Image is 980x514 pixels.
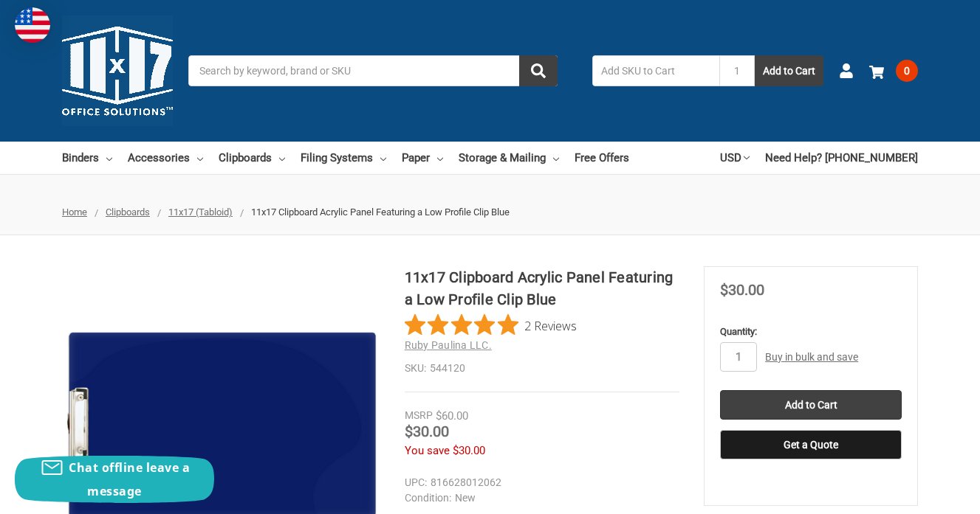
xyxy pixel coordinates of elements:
img: duty and tax information for United States [15,7,50,43]
a: Clipboards [219,142,285,174]
span: $60.00 [436,409,468,423]
button: Add to Cart [755,55,823,86]
a: 0 [869,52,918,90]
span: Chat offline leave a message [69,459,190,499]
dd: 544120 [405,361,680,376]
label: Quantity: [720,324,902,339]
a: Need Help? [PHONE_NUMBER] [765,142,918,174]
a: Filing Systems [301,142,386,174]
a: Free Offers [575,142,629,174]
dd: 816628012062 [405,475,674,490]
button: Get a Quote [720,430,902,459]
dt: UPC: [405,475,427,490]
a: 11x17 (Tabloid) [168,206,233,218]
div: MSRP [405,408,433,423]
span: 0 [896,60,918,82]
a: Paper [402,142,443,174]
a: Clipboards [106,206,150,218]
button: Chat offline leave a message [15,456,214,503]
span: 11x17 Clipboard Acrylic Panel Featuring a Low Profile Clip Blue [251,206,510,218]
h1: 11x17 Clipboard Acrylic Panel Featuring a Low Profile Clip Blue [405,266,680,310]
a: Buy in bulk and save [765,351,858,363]
span: $30.00 [453,444,485,457]
button: Rated 5 out of 5 stars from 2 reviews. Jump to reviews. [405,314,577,336]
span: You save [405,444,450,457]
input: Add to Cart [720,390,902,420]
a: Ruby Paulina LLC. [405,339,492,351]
input: Add SKU to Cart [592,55,719,86]
a: Binders [62,142,112,174]
dt: SKU: [405,361,426,376]
a: USD [720,142,750,174]
dd: New [405,490,674,506]
span: $30.00 [405,423,449,440]
dt: Condition: [405,490,451,506]
a: Accessories [128,142,203,174]
a: Home [62,206,87,218]
input: Search by keyword, brand or SKU [188,55,558,86]
img: 11x17.com [62,15,173,126]
span: 2 Reviews [524,314,577,336]
span: $30.00 [720,281,764,299]
a: Storage & Mailing [459,142,559,174]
